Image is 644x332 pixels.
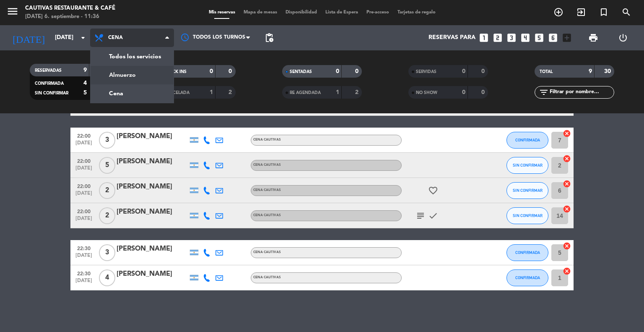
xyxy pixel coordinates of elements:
[210,89,213,95] strong: 1
[83,67,87,73] strong: 9
[253,163,281,167] span: Cena Cautivas
[25,13,115,21] div: [DATE] 6. septiembre - 11:36
[563,180,571,188] i: cancel
[253,214,281,217] span: Cena Cautivas
[73,216,94,225] span: [DATE]
[117,131,188,142] div: [PERSON_NAME]
[513,163,543,167] span: SIN CONFIRMAR
[462,89,465,95] strong: 0
[355,68,360,74] strong: 0
[515,275,540,280] span: CONFIRMADA
[362,10,393,15] span: Pre-acceso
[608,25,638,50] div: LOG OUT
[73,131,94,140] span: 22:00
[239,10,281,15] span: Mapa de mesas
[229,68,234,74] strong: 0
[99,244,115,261] span: 3
[117,156,188,167] div: [PERSON_NAME]
[492,32,503,43] i: looks_two
[117,181,188,192] div: [PERSON_NAME]
[73,156,94,165] span: 22:00
[108,35,123,41] span: Cena
[73,191,94,200] span: [DATE]
[513,188,543,193] span: SIN CONFIRMAR
[91,66,174,84] a: Almuerzo
[563,205,571,213] i: cancel
[91,47,174,66] a: Todos los servicios
[416,91,437,95] span: NO SHOW
[548,32,558,43] i: looks_6
[164,91,190,95] span: CANCELADA
[321,10,362,15] span: Lista de Espera
[25,4,115,13] div: Cautivas Restaurante & Café
[91,84,174,103] a: Cena
[563,129,571,138] i: cancel
[205,10,239,15] span: Mis reservas
[416,70,436,74] span: SERVIDAS
[539,87,549,97] i: filter_list
[428,34,475,41] span: Reservas para
[428,211,438,221] i: check
[506,182,548,199] button: SIN CONFIRMAR
[117,207,188,217] div: [PERSON_NAME]
[599,7,609,17] i: turned_in_not
[506,32,517,43] i: looks_3
[99,157,115,174] span: 5
[589,68,592,74] strong: 9
[99,182,115,199] span: 2
[281,10,321,15] span: Disponibilidad
[506,157,548,174] button: SIN CONFIRMAR
[264,33,274,43] span: pending_actions
[563,242,571,250] i: cancel
[506,207,548,224] button: SIN CONFIRMAR
[253,276,281,279] span: Cena Cautivas
[534,32,545,43] i: looks_5
[549,88,614,97] input: Filtrar por nombre...
[621,7,631,17] i: search
[481,68,486,74] strong: 0
[393,10,440,15] span: Tarjetas de regalo
[506,132,548,149] button: CONFIRMADA
[6,5,19,18] i: menu
[428,186,438,196] i: favorite_border
[117,269,188,280] div: [PERSON_NAME]
[604,68,613,74] strong: 30
[99,269,115,286] span: 4
[83,80,87,86] strong: 4
[563,267,571,275] i: cancel
[355,89,360,95] strong: 2
[210,68,213,74] strong: 0
[561,32,572,43] i: add_box
[415,211,426,221] i: subject
[117,243,188,254] div: [PERSON_NAME]
[73,243,94,253] span: 22:30
[73,253,94,262] span: [DATE]
[35,91,68,95] span: SIN CONFIRMAR
[506,269,548,286] button: CONFIRMADA
[576,7,586,17] i: exit_to_app
[73,278,94,288] span: [DATE]
[229,89,234,95] strong: 2
[35,81,64,86] span: CONFIRMADA
[290,70,312,74] span: SENTADAS
[336,89,339,95] strong: 1
[520,32,531,43] i: looks_4
[618,33,628,43] i: power_settings_new
[253,188,281,192] span: Cena Cautivas
[6,5,19,21] button: menu
[99,207,115,224] span: 2
[73,181,94,191] span: 22:00
[563,154,571,163] i: cancel
[164,70,187,74] span: CHECK INS
[83,90,87,96] strong: 5
[99,132,115,149] span: 3
[506,244,548,261] button: CONFIRMADA
[35,68,62,73] span: RESERVADAS
[6,29,51,47] i: [DATE]
[73,140,94,150] span: [DATE]
[73,206,94,216] span: 22:00
[553,7,563,17] i: add_circle_outline
[73,165,94,175] span: [DATE]
[78,33,88,43] i: arrow_drop_down
[513,213,543,218] span: SIN CONFIRMAR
